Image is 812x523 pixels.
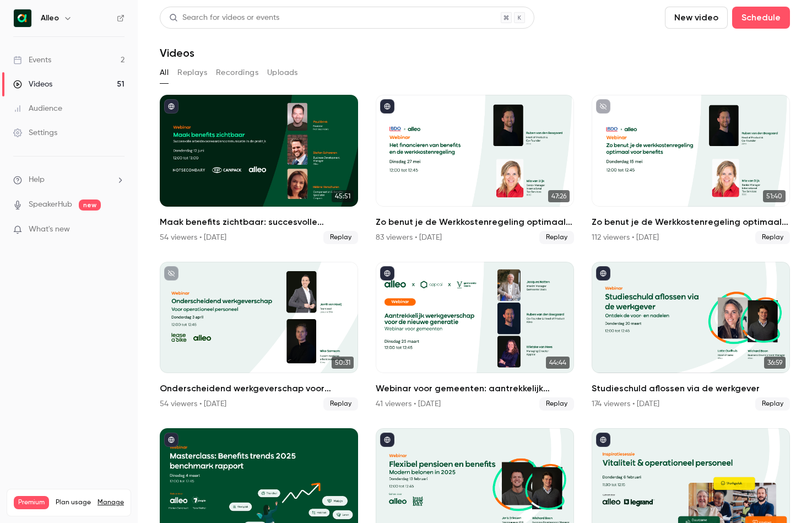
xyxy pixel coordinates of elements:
div: Settings [13,127,57,138]
a: 44:44Webinar voor gemeenten: aantrekkelijk werkgeverschap voor de nieuwe generatie41 viewers • [D... [376,262,574,411]
div: 41 viewers • [DATE] [376,398,441,409]
li: Webinar voor gemeenten: aantrekkelijk werkgeverschap voor de nieuwe generatie [376,262,574,411]
li: Zo benut je de Werkkostenregeling optimaal voor benefits [592,95,790,244]
button: New video [665,7,728,29]
h2: Onderscheidend werkgeverschap voor operationeel personeel [160,382,358,395]
span: Premium [14,496,49,509]
span: 44:44 [546,357,570,369]
button: published [596,266,610,281]
li: help-dropdown-opener [13,174,124,186]
span: 47:26 [548,190,570,202]
a: 36:59Studieschuld aflossen via de werkgever174 viewers • [DATE]Replay [592,262,790,411]
a: Manage [98,498,124,507]
a: 47:26Zo benut je de Werkkostenregeling optimaal voor benefits83 viewers • [DATE]Replay [376,95,574,244]
span: Replay [755,231,790,244]
div: 54 viewers • [DATE] [160,398,226,409]
h2: Maak benefits zichtbaar: succesvolle arbeidsvoorwaarden communicatie in de praktijk [160,215,358,229]
span: new [79,200,101,211]
h2: Webinar voor gemeenten: aantrekkelijk werkgeverschap voor de nieuwe generatie [376,382,574,395]
button: published [380,99,394,114]
h2: Zo benut je de Werkkostenregeling optimaal voor benefits [592,215,790,229]
li: Maak benefits zichtbaar: succesvolle arbeidsvoorwaarden communicatie in de praktijk [160,95,358,244]
iframe: Noticeable Trigger [111,225,124,235]
h2: Zo benut je de Werkkostenregeling optimaal voor benefits [376,215,574,229]
span: 50:31 [332,357,354,369]
span: Plan usage [56,498,91,507]
button: published [164,433,178,447]
h2: Studieschuld aflossen via de werkgever [592,382,790,395]
a: SpeakerHub [29,199,72,211]
span: Help [29,174,45,186]
div: Search for videos or events [169,12,279,24]
li: Onderscheidend werkgeverschap voor operationeel personeel [160,262,358,411]
a: 50:31Onderscheidend werkgeverschap voor operationeel personeel54 viewers • [DATE]Replay [160,262,358,411]
div: 174 viewers • [DATE] [592,398,659,409]
h1: Videos [160,46,194,60]
span: Replay [539,231,574,244]
button: Uploads [267,64,298,82]
button: published [380,266,394,281]
span: Replay [539,397,574,411]
button: published [380,433,394,447]
span: Replay [323,231,358,244]
button: All [160,64,169,82]
button: published [164,99,178,114]
div: 83 viewers • [DATE] [376,232,442,243]
span: What's new [29,224,70,235]
span: 51:40 [763,190,786,202]
span: 45:51 [332,190,354,202]
div: Events [13,55,51,66]
div: Audience [13,103,62,114]
button: Replays [177,64,207,82]
button: Recordings [216,64,258,82]
img: Alleo [14,9,31,27]
button: published [596,433,610,447]
div: 112 viewers • [DATE] [592,232,659,243]
a: 51:40Zo benut je de Werkkostenregeling optimaal voor benefits112 viewers • [DATE]Replay [592,95,790,244]
a: 45:51Maak benefits zichtbaar: succesvolle arbeidsvoorwaarden communicatie in de praktijk54 viewer... [160,95,358,244]
h6: Alleo [41,13,59,24]
button: unpublished [596,99,610,114]
button: unpublished [164,266,178,281]
li: Studieschuld aflossen via de werkgever [592,262,790,411]
div: Videos [13,79,52,90]
button: Schedule [732,7,790,29]
section: Videos [160,7,790,516]
div: 54 viewers • [DATE] [160,232,226,243]
span: Replay [755,397,790,411]
span: Replay [323,397,358,411]
span: 36:59 [764,357,786,369]
li: Zo benut je de Werkkostenregeling optimaal voor benefits [376,95,574,244]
